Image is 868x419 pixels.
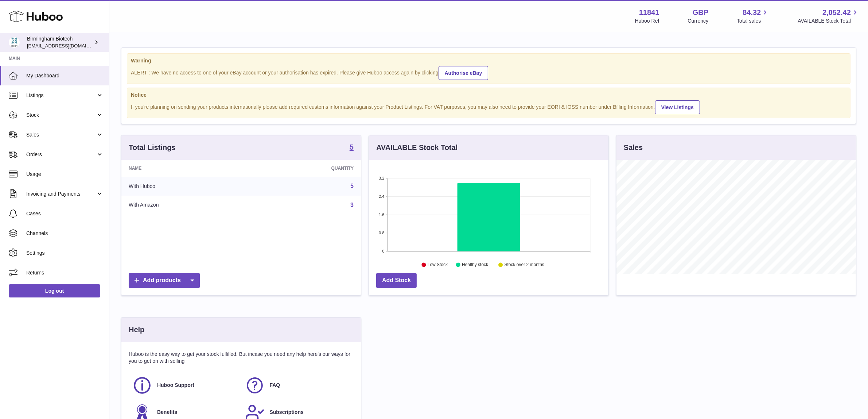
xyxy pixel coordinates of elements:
[26,191,96,197] span: Invoicing and Payments
[26,250,104,257] span: Settings
[245,376,350,395] a: FAQ
[379,212,384,217] text: 1.6
[26,72,104,79] span: My Dashboard
[439,66,489,80] a: Authorise eBay
[26,131,96,138] span: Sales
[376,143,458,153] h3: AVAILABLE Stock Total
[350,143,354,152] a: 5
[157,409,177,416] span: Benefits
[505,262,544,268] text: Stock over 2 months
[350,143,354,151] strong: 5
[382,249,384,253] text: 0
[693,8,708,18] strong: GBP
[131,65,846,80] div: ALERT : We have no access to one of your eBay account or your authorisation has expired. Please g...
[9,37,20,48] img: internalAdmin-11841@internal.huboo.com
[737,18,769,24] span: Total sales
[26,230,104,237] span: Channels
[26,171,104,178] span: Usage
[26,210,104,217] span: Cases
[462,262,489,268] text: Healthy stock
[27,43,107,49] span: [EMAIL_ADDRESS][DOMAIN_NAME]
[121,196,253,215] td: With Amazon
[27,35,93,49] div: Birmingham Biotech
[379,176,384,180] text: 3.2
[26,92,96,99] span: Listings
[743,8,761,18] span: 84.32
[129,351,354,365] p: Huboo is the easy way to get your stock fulfilled. But incase you need any help here's our ways f...
[121,177,253,196] td: With Huboo
[129,143,176,153] h3: Total Listings
[26,269,104,276] span: Returns
[9,284,100,297] a: Log out
[270,382,280,389] span: FAQ
[379,194,384,199] text: 2.4
[639,8,659,18] strong: 11841
[26,151,96,158] span: Orders
[350,183,354,189] a: 5
[132,376,238,395] a: Huboo Support
[376,273,417,288] a: Add Stock
[655,100,700,114] a: View Listings
[129,273,200,288] a: Add products
[26,112,96,119] span: Stock
[624,143,643,153] h3: Sales
[635,18,659,24] div: Huboo Ref
[737,8,769,24] a: 84.32 Total sales
[350,202,354,208] a: 3
[798,18,859,24] span: AVAILABLE Stock Total
[131,99,846,114] div: If you're planning on sending your products internationally please add required customs informati...
[253,160,361,177] th: Quantity
[121,160,253,177] th: Name
[131,57,846,64] strong: Warning
[428,262,448,268] text: Low Stock
[157,382,194,389] span: Huboo Support
[379,231,384,235] text: 0.8
[129,325,144,335] h3: Help
[798,8,859,24] a: 2,052.42 AVAILABLE Stock Total
[131,92,846,99] strong: Notice
[270,409,304,416] span: Subscriptions
[822,8,851,18] span: 2,052.42
[688,18,709,24] div: Currency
